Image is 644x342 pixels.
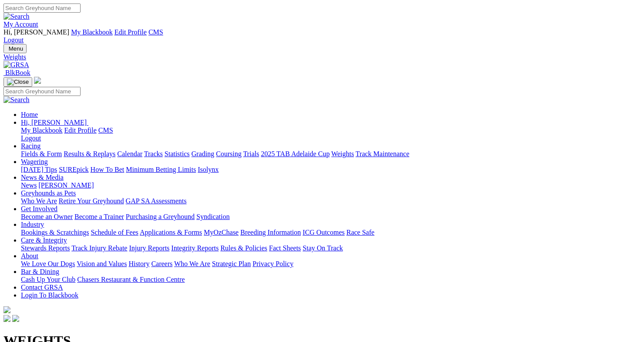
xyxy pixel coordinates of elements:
[21,142,40,150] a: Racing
[21,205,57,212] a: Get Involved
[346,229,374,236] a: Race Safe
[3,69,30,76] a: BlkBook
[3,96,30,104] img: Search
[21,244,70,252] a: Stewards Reports
[21,111,38,118] a: Home
[21,119,88,126] a: Hi, [PERSON_NAME]
[3,77,32,87] button: Toggle navigation
[261,150,330,157] a: 2025 TAB Adelaide Cup
[21,158,48,165] a: Wagering
[117,150,142,157] a: Calendar
[151,260,172,267] a: Careers
[3,28,641,44] div: My Account
[3,28,69,36] span: Hi, [PERSON_NAME]
[3,3,81,13] input: Search
[21,134,41,142] a: Logout
[144,150,163,157] a: Tracks
[59,197,124,205] a: Retire Your Greyhound
[243,150,259,157] a: Trials
[21,166,57,173] a: [DATE] Tips
[21,291,78,299] a: Login To Blackbook
[21,119,87,126] span: Hi, [PERSON_NAME]
[21,260,641,268] div: About
[21,260,75,267] a: We Love Our Dogs
[3,21,38,28] a: My Account
[126,197,187,205] a: GAP SA Assessments
[21,150,641,158] div: Racing
[269,244,301,252] a: Fact Sheets
[21,197,57,205] a: Who We Are
[21,189,76,197] a: Greyhounds as Pets
[21,174,64,181] a: News & Media
[129,244,169,252] a: Injury Reports
[3,315,10,322] img: facebook.svg
[9,45,23,52] span: Menu
[21,236,67,244] a: Care & Integrity
[331,150,354,157] a: Weights
[91,229,138,236] a: Schedule of Fees
[3,44,27,53] button: Toggle navigation
[91,166,125,173] a: How To Bet
[21,213,641,221] div: Get Involved
[196,213,229,220] a: Syndication
[21,181,641,189] div: News & Media
[126,166,196,173] a: Minimum Betting Limits
[128,260,149,267] a: History
[12,315,19,322] img: twitter.svg
[21,127,641,142] div: Hi, [PERSON_NAME]
[204,229,239,236] a: MyOzChase
[21,244,641,252] div: Care & Integrity
[356,150,409,157] a: Track Maintenance
[192,150,214,157] a: Grading
[77,260,127,267] a: Vision and Values
[303,229,344,236] a: ICG Outcomes
[5,69,30,76] span: BlkBook
[7,79,29,85] img: Close
[3,306,10,313] img: logo-grsa-white.png
[3,36,24,44] a: Logout
[34,77,41,84] img: logo-grsa-white.png
[198,166,219,173] a: Isolynx
[59,166,88,173] a: SUREpick
[21,284,63,291] a: Contact GRSA
[21,229,641,236] div: Industry
[21,252,38,260] a: About
[98,127,113,134] a: CMS
[21,221,44,228] a: Industry
[240,229,301,236] a: Breeding Information
[253,260,293,267] a: Privacy Policy
[71,244,127,252] a: Track Injury Rebate
[21,150,62,157] a: Fields & Form
[64,150,115,157] a: Results & Replays
[21,166,641,174] div: Wagering
[174,260,210,267] a: Who We Are
[126,213,195,220] a: Purchasing a Greyhound
[38,181,94,189] a: [PERSON_NAME]
[3,61,29,69] img: GRSA
[165,150,190,157] a: Statistics
[3,53,641,61] a: Weights
[21,276,75,283] a: Cash Up Your Club
[21,213,73,220] a: Become an Owner
[21,197,641,205] div: Greyhounds as Pets
[3,87,81,96] input: Search
[77,276,185,283] a: Chasers Restaurant & Function Centre
[212,260,251,267] a: Strategic Plan
[21,127,63,134] a: My Blackbook
[216,150,242,157] a: Coursing
[21,276,641,284] div: Bar & Dining
[220,244,267,252] a: Rules & Policies
[115,28,147,36] a: Edit Profile
[140,229,202,236] a: Applications & Forms
[74,213,124,220] a: Become a Trainer
[21,181,37,189] a: News
[3,13,30,21] img: Search
[148,28,163,36] a: CMS
[21,268,59,275] a: Bar & Dining
[21,229,89,236] a: Bookings & Scratchings
[71,28,113,36] a: My Blackbook
[171,244,219,252] a: Integrity Reports
[303,244,343,252] a: Stay On Track
[64,127,97,134] a: Edit Profile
